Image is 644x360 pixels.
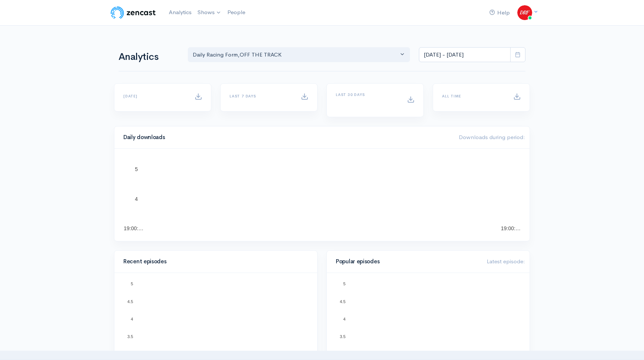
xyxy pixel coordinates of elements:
[501,225,521,231] text: 19:00:…
[127,299,133,303] text: 4.5
[110,5,157,20] img: ZenCast Logo
[195,4,224,21] a: Shows
[336,258,478,265] h4: Popular episodes
[343,317,345,321] text: 4
[123,94,186,98] h6: [DATE]
[123,282,308,356] svg: A chart.
[166,4,195,20] a: Analytics
[123,258,304,265] h4: Recent episodes
[224,4,248,20] a: People
[119,52,179,62] h1: Analytics
[193,51,398,59] div: Daily Racing Form , OFF THE TRACK
[459,134,525,141] span: Downloads during period:
[517,5,532,20] img: ...
[336,282,521,356] svg: A chart.
[343,282,345,286] text: 5
[135,196,138,202] text: 4
[127,334,133,339] text: 3.5
[124,225,143,231] text: 19:00:…
[340,299,345,303] text: 4.5
[486,5,513,21] a: Help
[340,334,345,339] text: 3.5
[419,47,511,62] input: analytics date range selector
[135,166,138,172] text: 5
[123,134,450,141] h4: Daily downloads
[336,93,398,97] h6: Last 30 days
[487,258,525,265] span: Latest episode:
[123,158,521,232] svg: A chart.
[131,282,133,286] text: 5
[230,94,292,98] h6: Last 7 days
[131,317,133,321] text: 4
[442,94,504,98] h6: All time
[188,47,410,62] button: Daily Racing Form, OFF THE TRACK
